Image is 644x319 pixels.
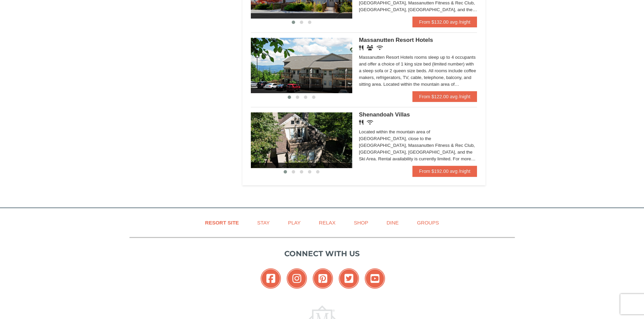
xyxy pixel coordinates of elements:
a: Resort Site [197,215,247,230]
a: From $192.00 avg /night [412,166,477,177]
div: Massanutten Resort Hotels rooms sleep up to 4 occupants and offer a choice of 1 king size bed (li... [359,54,477,88]
i: Restaurant [359,120,363,125]
a: From $132.00 avg /night [412,17,477,27]
p: Connect with us [129,248,515,259]
a: Dine [378,215,407,230]
i: Banquet Facilities [367,45,373,50]
a: Play [280,215,309,230]
i: Wireless Internet (free) [367,120,373,125]
span: Shenandoah Villas [359,111,410,118]
i: Wireless Internet (free) [377,45,383,50]
span: Massanutten Resort Hotels [359,37,433,43]
div: Located within the mountain area of [GEOGRAPHIC_DATA], close to the [GEOGRAPHIC_DATA], Massanutte... [359,129,477,162]
a: Relax [310,215,344,230]
i: Restaurant [359,45,363,50]
a: Groups [408,215,447,230]
a: From $122.00 avg /night [412,91,477,102]
a: Shop [345,215,377,230]
a: Stay [249,215,278,230]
